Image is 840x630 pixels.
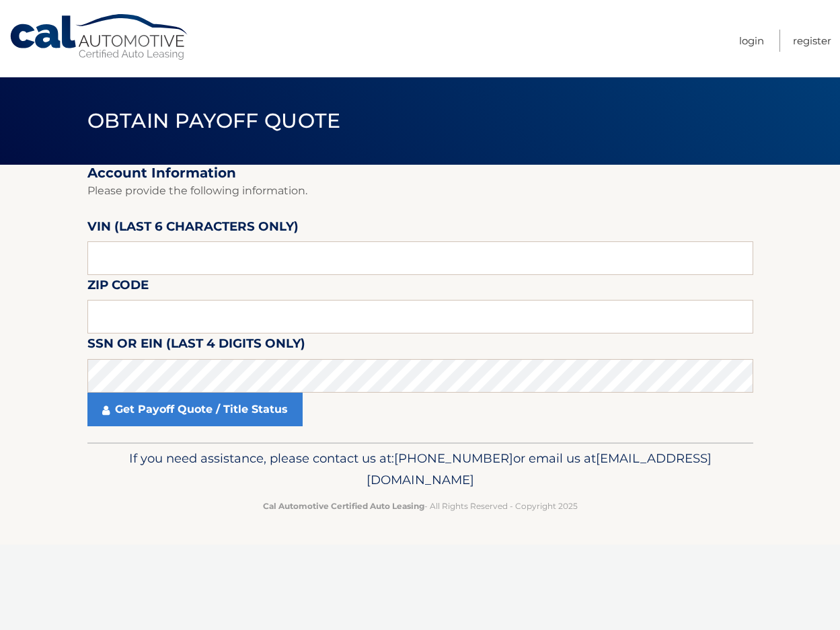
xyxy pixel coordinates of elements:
span: Obtain Payoff Quote [87,108,341,133]
label: VIN (last 6 characters only) [87,216,299,241]
p: If you need assistance, please contact us at: or email us at [96,448,744,491]
a: Cal Automotive [9,13,190,61]
span: [PHONE_NUMBER] [394,450,513,466]
label: SSN or EIN (last 4 digits only) [87,333,305,358]
h2: Account Information [87,165,753,182]
a: Register [793,30,831,52]
p: - All Rights Reserved - Copyright 2025 [96,499,744,513]
a: Get Payoff Quote / Title Status [87,393,303,426]
a: Login [739,30,764,52]
label: Zip Code [87,275,149,300]
strong: Cal Automotive Certified Auto Leasing [263,501,424,511]
p: Please provide the following information. [87,182,753,200]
